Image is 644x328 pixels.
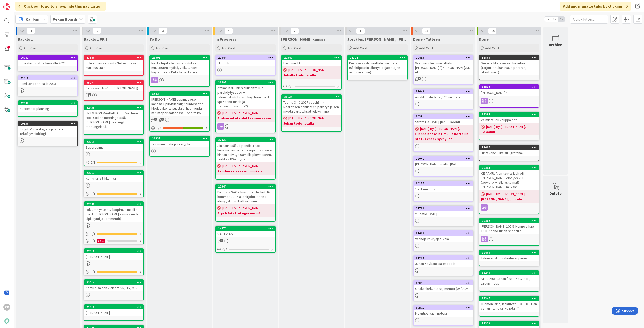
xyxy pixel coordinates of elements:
[350,56,407,59] div: 21124
[479,112,539,140] a: 22394Valmistaudu kauppalehti[DATE] By [PERSON_NAME]...To aamu
[479,165,539,214] a: 22413KE AAMU: Altin kautta kick off [PERSON_NAME] elosyys-kuu (powerbi + jälkilaskelmat) - [PERSO...
[414,231,473,242] div: 21476Vanhoja rekryajatuksia
[216,231,275,237] div: SAC EVL6b
[218,138,275,142] div: 22030
[282,83,341,89] div: 0/1
[155,46,172,50] span: Add Card...
[18,75,78,96] a: 21516Hamilton Lane callit 2025
[570,15,608,24] input: Quick Filter...
[414,119,473,125] div: Strategia [DATE]-[DATE] koonti
[93,28,101,34] span: 10
[414,285,473,292] div: Osakaskekustelut, memot (05/2025)
[18,60,77,66] div: Kolesteroli labra keväälle 2025
[416,182,473,185] div: 14157
[222,110,264,116] span: [DATE] By [PERSON_NAME]...
[84,105,143,110] div: 22458
[218,56,275,59] div: 22044
[216,138,275,162] div: 22030Sininauhasäätiö pandia x sac keskinäinen rahoitussopimus + saas-hinnan päivitys samalla plow...
[479,37,489,42] span: Done
[414,94,473,100] div: Asiakkuushallinta / CS next step
[481,197,537,202] b: [PERSON_NAME] / juttelu
[90,46,106,50] span: Add Card...
[222,247,227,252] span: 0 / 4
[479,55,539,80] a: 17860Service klousaukset hallintaan (tarjoukset kanava, pipedrive, plowbase...)
[15,2,106,11] div: Click our logo to show/hide this navigation
[86,140,143,144] div: 22515
[415,131,471,142] b: Olennaiset asiat muilla korteilla - status check syksyllä?
[84,55,143,71] div: 21186Kulupuolen seuranta Netvisorissa kuukausittain
[479,271,539,275] div: 22436
[18,121,77,126] div: 19556
[26,16,39,22] span: Kanban
[414,306,473,317] div: 15835Myyntipäivään noteja
[416,56,473,59] div: 20493
[479,250,539,266] a: 22460Talouskoalitio rahoitussopimus
[479,296,539,312] div: 22347Tuomon laina, laskutettu 10 000 € liian vähän - tehdäänkö jotain?
[413,114,473,152] a: 14391Strategia [DATE]-[DATE] koonti[DATE] By [PERSON_NAME]...Olennaiset asiat muilla korteilla - ...
[479,223,539,234] div: [PERSON_NAME] 100% Kenno alkaen 18.8. Kenno tunnit sheettiin
[479,145,539,161] a: 19607Hintakone julkaisu - grafana?
[84,253,143,260] div: [PERSON_NAME]
[18,121,78,146] a: 19556Blogit: Vuosiblogista jatkostepit, Tekoälyvisioblogi
[414,181,473,186] div: 14157
[18,55,78,71] a: 16902Kolesteroli labra keväälle 2025
[216,55,275,66] div: 22044TF pitch
[422,28,431,34] span: 38
[479,270,539,292] a: 22436KE AAMU: Atakan filut + Netvisori, group myös
[544,17,551,22] span: 1x
[416,256,473,260] div: 21279
[84,249,143,253] div: 22516
[217,211,274,216] b: AI ja M&A strategia ensin?
[482,146,539,149] div: 19607
[150,91,209,96] div: 8562
[414,260,473,267] div: Jukan Keybanc sales roolit
[217,169,274,174] b: Pendaa asiakassopimuksia
[216,142,275,162] div: Sininauhasäätiö pandia x sac keskinäinen rahoitussopimus + saas-hinnan päivitys samalla plowbasee...
[479,296,539,301] div: 22347
[84,305,143,309] div: 21510
[150,91,209,116] div: 8562[PERSON_NAME] sopimus Ason kanssa + pilottilasku; Asuntosäätiö: Moduulikohtaisuutta ei huomio...
[84,85,143,91] div: Seuraavat 1on1:t ([PERSON_NAME])
[215,37,236,42] span: In Progress
[152,56,209,59] div: 21997
[549,42,562,48] div: Archive
[482,56,539,59] div: 17860
[479,296,539,317] a: 22347Tuomon laina, laskutettu 10 000 € liian vähän - tehdäänkö jotain?
[218,227,275,230] div: 14674
[149,37,160,42] span: To Do
[84,206,143,222] div: Lokitime yhteistyösopimus maaliin (next: [PERSON_NAME] kanssa mallin läpikäynti ja kommentit)
[150,55,209,60] div: 21997
[84,171,143,182] div: 22517Komu raha liikkumaan
[84,305,143,316] div: 21510[PERSON_NAME]
[97,239,105,243] div: 1
[416,115,473,118] div: 14391
[479,150,539,156] div: Hintakone julkaisu - grafana?
[482,322,539,325] div: 19329
[216,55,275,60] div: 22044
[18,55,77,60] div: 16902
[84,170,144,197] a: 22517Komu raha liikkumaan0/1
[86,106,143,109] div: 22458
[413,89,473,110] a: 19642Asiakkuushallinta / CS next step
[287,46,303,50] span: Add Card...
[413,305,473,326] a: 15835Myyntipäivään noteja
[150,125,209,131] div: 1/2
[414,256,473,260] div: 21279
[479,250,539,255] div: 22460
[414,310,473,317] div: Myyntipäivään noteja
[216,138,275,142] div: 22030
[413,55,473,85] a: 20493Vastuuroolien määrittely [PERSON_NAME]/[PERSON_NAME]/Muut
[18,121,77,137] div: 19556Blogit: Vuosiblogista jatkostepit, Tekoälyvisioblogi
[347,37,408,42] span: Jory (bis, kenno, bohr)
[84,191,143,197] div: 0/1
[222,163,264,169] span: [DATE] By [PERSON_NAME]...
[479,218,539,246] a: 22402[PERSON_NAME] 100% Kenno alkaen 18.8. Kenno tunnit sheettiin
[215,184,276,222] a: 22344Pandia ja SAC alkuvuoden halkot JA kommentit --> allekirjoitukseen + elosyyskuun draftaamine...
[18,105,77,112] div: Successor planning
[282,99,341,115] div: Tuomo 3m€ 2027 vouch? --> Realistisen ennusteen päivitys ja sen myötä vaikutukset rekryyn jne
[18,101,77,105] div: 22382
[414,156,473,161] div: 22041
[353,46,369,50] span: Add Card...
[482,113,539,116] div: 22394
[479,145,539,156] div: 19607Hintakone julkaisu - grafana?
